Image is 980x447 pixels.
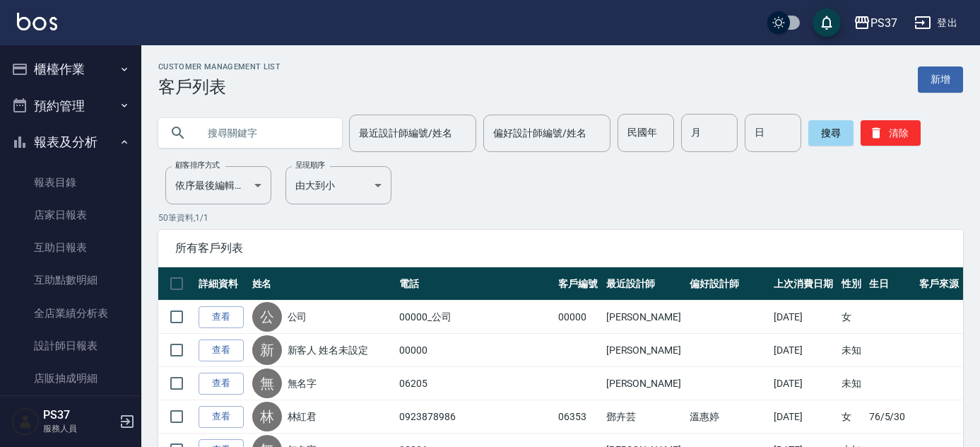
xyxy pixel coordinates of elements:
[770,367,838,400] td: [DATE]
[288,343,369,357] a: 新客人 姓名未設定
[195,267,249,301] th: 詳細資料
[295,160,325,170] label: 呈現順序
[6,362,136,395] a: 店販抽成明細
[813,8,841,37] button: save
[288,410,317,424] a: 林紅君
[6,231,136,264] a: 互助日報表
[6,166,136,199] a: 報表目錄
[6,395,136,427] a: 費用分析表
[6,297,136,330] a: 全店業績分析表
[396,301,555,334] td: 00000_公司
[555,301,602,334] td: 00000
[918,66,963,93] a: 新增
[198,114,331,152] input: 搜尋關鍵字
[838,301,866,334] td: 女
[770,267,838,301] th: 上次消費日期
[838,334,866,367] td: 未知
[861,120,921,146] button: 清除
[252,335,282,365] div: 新
[396,267,555,301] th: 電話
[848,8,903,37] button: PS37
[6,51,136,88] button: 櫃檯作業
[866,267,916,301] th: 生日
[252,368,282,398] div: 無
[252,402,282,431] div: 林
[770,301,838,334] td: [DATE]
[6,199,136,231] a: 店家日報表
[870,14,897,32] div: PS37
[249,267,396,301] th: 姓名
[6,88,136,124] button: 預約管理
[199,373,244,395] a: 查看
[808,120,854,146] button: 搜尋
[686,267,770,301] th: 偏好設計師
[288,376,317,390] a: 無名字
[866,400,916,434] td: 76/5/30
[199,306,244,328] a: 查看
[916,267,963,301] th: 客戶來源
[175,160,220,170] label: 顧客排序方式
[165,166,271,204] div: 依序最後編輯時間
[909,10,963,36] button: 登出
[11,407,40,436] img: Person
[555,267,602,301] th: 客戶編號
[199,339,244,361] a: 查看
[686,400,770,434] td: 溫惠婷
[396,400,555,434] td: 0923878986
[603,400,687,434] td: 鄧卉芸
[158,211,963,224] p: 50 筆資料, 1 / 1
[288,310,307,324] a: 公司
[603,367,687,400] td: [PERSON_NAME]
[285,166,391,204] div: 由大到小
[175,241,946,255] span: 所有客戶列表
[770,334,838,367] td: [DATE]
[252,302,282,332] div: 公
[6,264,136,296] a: 互助點數明細
[838,367,866,400] td: 未知
[396,334,555,367] td: 00000
[6,330,136,362] a: 設計師日報表
[770,400,838,434] td: [DATE]
[43,408,115,422] h5: PS37
[603,334,687,367] td: [PERSON_NAME]
[555,400,602,434] td: 06353
[6,124,136,161] button: 報表及分析
[158,62,281,71] h2: Customer Management List
[838,267,866,301] th: 性別
[838,400,866,434] td: 女
[199,406,244,428] a: 查看
[603,267,687,301] th: 最近設計師
[396,367,555,400] td: 06205
[158,77,281,97] h3: 客戶列表
[43,422,115,435] p: 服務人員
[17,13,57,30] img: Logo
[603,301,687,334] td: [PERSON_NAME]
